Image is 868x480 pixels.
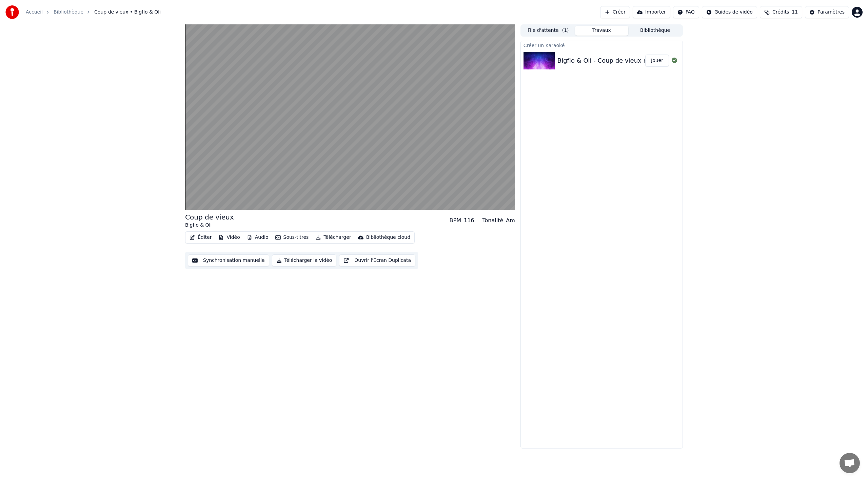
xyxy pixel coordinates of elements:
[188,254,269,267] button: Synchronisation manuelle
[482,216,504,225] div: Tonalité
[792,9,798,16] span: 11
[557,56,677,65] div: Bigflo & Oli - Coup de vieux rebalanced
[673,6,699,18] button: FAQ
[244,233,271,242] button: Audio
[600,6,630,18] button: Créer
[772,9,789,16] span: Crédits
[645,55,669,67] button: Jouer
[575,26,629,36] button: Travaux
[562,27,569,34] span: ( 1 )
[760,6,802,18] button: Crédits11
[521,26,575,36] button: File d'attente
[840,453,860,473] a: Ouvrir le chat
[54,9,83,16] a: Bibliothèque
[817,9,845,16] div: Paramètres
[272,254,337,267] button: Télécharger la vidéo
[216,233,242,242] button: Vidéo
[5,5,19,19] img: youka
[521,41,683,49] div: Créer un Karaoké
[628,26,682,36] button: Bibliothèque
[633,6,670,18] button: Importer
[805,6,849,18] button: Paramètres
[702,6,757,18] button: Guides de vidéo
[26,9,161,16] nav: breadcrumb
[339,254,415,267] button: Ouvrir l'Ecran Duplicata
[313,233,354,242] button: Télécharger
[185,212,234,222] div: Coup de vieux
[185,222,234,229] div: Bigflo & Oli
[506,216,515,225] div: Am
[26,9,43,16] a: Accueil
[187,233,214,242] button: Éditer
[450,216,461,225] div: BPM
[94,9,161,16] span: Coup de vieux • Bigflo & Oli
[464,216,474,225] div: 116
[366,234,410,241] div: Bibliothèque cloud
[273,233,312,242] button: Sous-titres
